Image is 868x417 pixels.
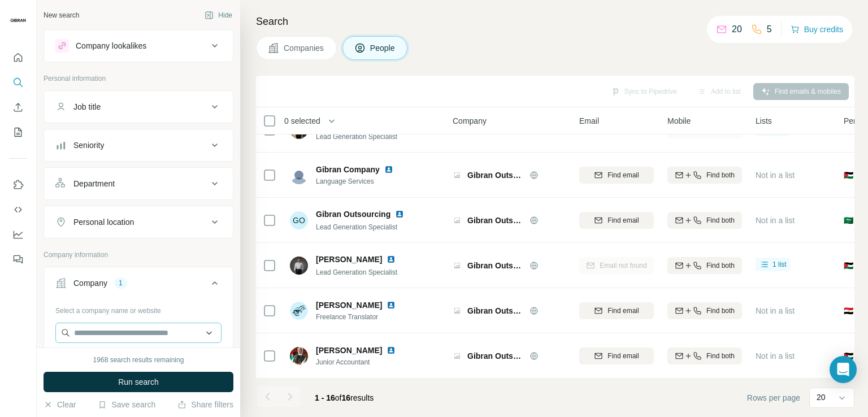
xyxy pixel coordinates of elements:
[387,255,396,264] img: LinkedIn logo
[9,122,27,142] button: My lists
[844,170,853,181] span: 🇯🇴
[706,260,735,271] span: Find both
[395,210,404,219] img: LinkedIn logo
[44,10,79,20] div: New search
[667,115,691,127] span: Mobile
[844,215,853,226] span: 🇸🇦
[453,306,462,315] img: Logo of Gibran Outsourcing
[607,170,639,180] span: Find email
[290,302,308,320] img: Avatar
[256,14,854,29] h4: Search
[316,357,409,367] span: Junior Accountant
[316,176,407,186] span: Language Services
[315,393,335,402] span: 1 - 16
[756,351,795,360] span: Not in a list
[177,399,233,410] button: Share filters
[98,399,155,410] button: Save search
[44,208,233,236] button: Personal location
[73,178,115,189] div: Department
[844,260,853,271] span: 🇯🇴
[73,140,104,151] div: Seniority
[290,257,308,275] img: Avatar
[316,208,390,220] span: Gibran Outsourcing
[467,350,524,362] span: Gibran Outsourcing
[9,97,27,118] button: Enrich CSV
[706,306,735,316] span: Find both
[467,215,524,226] span: Gibran Outsourcing
[772,259,787,270] span: 1 list
[453,115,487,127] span: Company
[579,115,599,127] span: Email
[667,347,742,364] button: Find both
[667,167,742,184] button: Find both
[706,351,735,361] span: Find both
[9,199,27,220] button: Use Surfe API
[55,301,222,316] div: Select a company name or website
[830,356,857,383] div: Open Intercom Messenger
[316,223,397,231] span: Lead Generation Specialist
[44,170,233,197] button: Department
[316,268,397,276] span: Lead Generation Specialist
[453,171,462,180] img: Logo of Gibran Outsourcing
[756,171,795,180] span: Not in a list
[316,345,382,356] span: [PERSON_NAME]
[706,215,735,225] span: Find both
[284,42,325,54] span: Companies
[44,93,233,120] button: Job title
[114,278,127,288] div: 1
[118,376,159,388] span: Run search
[370,42,396,54] span: People
[290,347,308,365] img: Avatar
[197,7,240,24] button: Hide
[579,347,654,364] button: Find email
[607,306,639,316] span: Find email
[667,302,742,319] button: Find both
[335,393,342,402] span: of
[9,47,27,68] button: Quick start
[44,132,233,159] button: Seniority
[453,261,462,270] img: Logo of Gibran Outsourcing
[667,212,742,229] button: Find both
[453,351,462,360] img: Logo of Gibran Outsourcing
[44,250,233,260] p: Company information
[767,23,772,36] p: 5
[284,115,320,127] span: 0 selected
[44,372,233,392] button: Run search
[73,101,101,112] div: Job title
[316,254,382,265] span: [PERSON_NAME]
[453,216,462,225] img: Logo of Gibran Outsourcing
[579,302,654,319] button: Find email
[44,270,233,301] button: Company1
[844,305,853,316] span: 🇪🇬
[747,392,800,403] span: Rows per page
[44,399,76,410] button: Clear
[9,224,27,245] button: Dashboard
[44,73,233,84] p: Personal information
[607,351,639,361] span: Find email
[756,115,772,127] span: Lists
[290,211,308,229] div: GO
[93,355,184,365] div: 1968 search results remaining
[9,249,27,270] button: Feedback
[732,23,742,36] p: 20
[76,40,146,51] div: Company lookalikes
[316,133,397,141] span: Lead Generation Specialist
[791,21,843,37] button: Buy credits
[73,277,107,289] div: Company
[73,216,134,228] div: Personal location
[579,167,654,184] button: Find email
[316,299,382,311] span: [PERSON_NAME]
[467,260,524,271] span: Gibran Outsourcing
[384,165,393,174] img: LinkedIn logo
[44,32,233,59] button: Company lookalikes
[387,346,396,355] img: LinkedIn logo
[607,215,639,225] span: Find email
[342,393,351,402] span: 16
[706,170,735,180] span: Find both
[316,312,409,322] span: Freelance Translator
[467,170,524,181] span: Gibran Outsourcing
[315,393,374,402] span: results
[467,305,524,316] span: Gibran Outsourcing
[9,175,27,195] button: Use Surfe on LinkedIn
[756,216,795,225] span: Not in a list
